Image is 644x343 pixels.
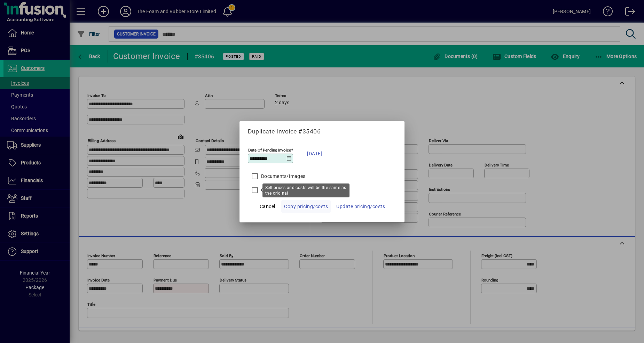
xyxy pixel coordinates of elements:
div: Sell prices and costs will be the same as the original [262,183,350,197]
span: [DATE] [307,149,322,158]
span: Update pricing/costs [336,202,385,211]
mat-label: Date Of Pending Invoice [248,147,291,152]
button: [DATE] [304,145,326,162]
h5: Duplicate Invoice #35406 [248,128,396,135]
button: Update pricing/costs [333,200,388,213]
button: Cancel [256,200,278,213]
button: Copy pricing/costs [281,200,331,213]
span: Copy pricing/costs [284,202,328,211]
label: Documents/Images [260,173,305,180]
span: Cancel [260,202,275,211]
